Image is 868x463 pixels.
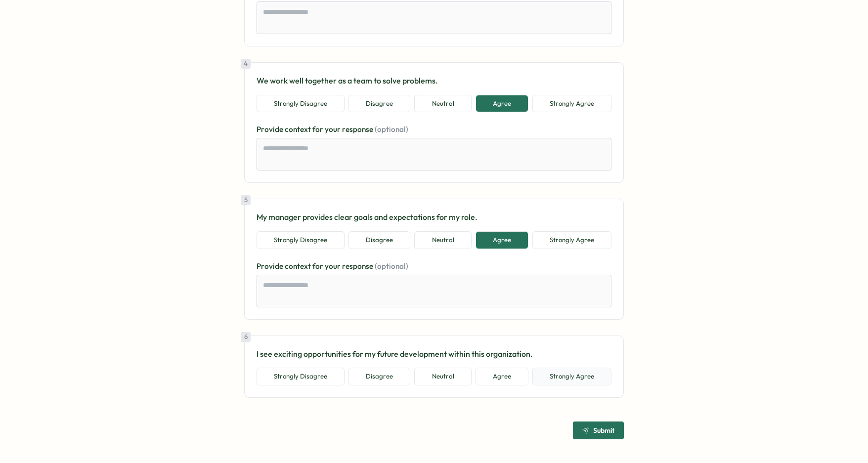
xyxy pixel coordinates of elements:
[348,368,410,385] button: Disagree
[414,231,471,249] button: Neutral
[257,75,611,87] p: We work well together as a team to solve problems.
[285,125,312,134] span: context
[257,261,285,271] span: Provide
[312,261,325,271] span: for
[257,95,345,113] button: Strongly Disagree
[241,195,251,205] div: 5
[414,95,471,113] button: Neutral
[532,95,611,113] button: Strongly Agree
[476,95,528,113] button: Agree
[573,421,624,439] button: Submit
[593,427,614,434] span: Submit
[348,231,410,249] button: Disagree
[285,261,312,271] span: context
[532,368,611,385] button: Strongly Agree
[325,125,342,134] span: your
[257,348,611,360] p: I see exciting opportunities for my future development within this organization.
[257,125,285,134] span: Provide
[342,125,375,134] span: response
[532,231,611,249] button: Strongly Agree
[325,261,342,271] span: your
[257,231,345,249] button: Strongly Disagree
[476,368,528,385] button: Agree
[342,261,375,271] span: response
[348,95,410,113] button: Disagree
[312,125,325,134] span: for
[257,211,611,223] p: My manager provides clear goals and expectations for my role.
[241,332,251,342] div: 6
[375,125,408,134] span: (optional)
[241,59,251,69] div: 4
[375,261,408,271] span: (optional)
[476,231,528,249] button: Agree
[414,368,471,385] button: Neutral
[257,368,345,385] button: Strongly Disagree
